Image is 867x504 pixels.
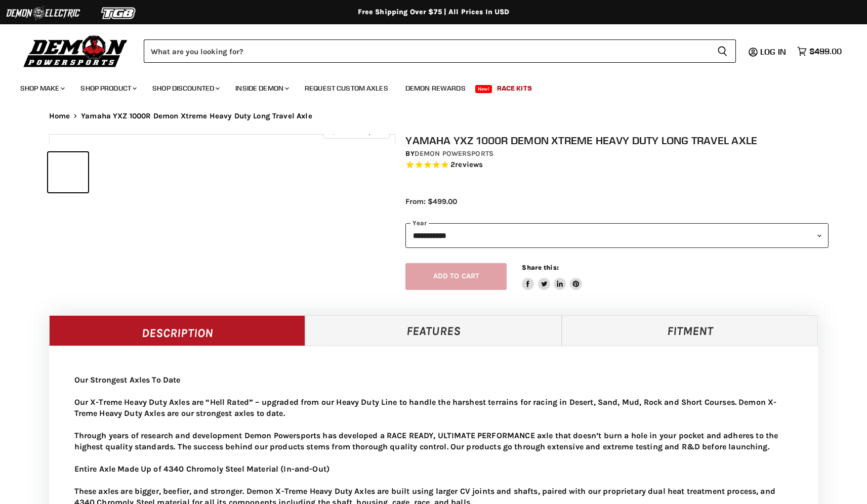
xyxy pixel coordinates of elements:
aside: Share this: [522,263,582,290]
a: Log in [756,47,792,56]
h1: Yamaha YXZ 1000R Demon Xtreme Heavy Duty Long Travel Axle [405,134,829,147]
img: Demon Powersports [20,33,131,69]
input: Search [144,39,709,63]
a: Request Custom Axles [297,78,396,99]
button: IMAGE thumbnail [48,152,88,192]
img: TGB Logo 2 [81,4,157,23]
button: Search [709,39,736,63]
span: Share this: [522,264,558,271]
ul: Main menu [13,74,839,99]
a: Shop Discounted [145,78,226,99]
span: reviews [455,160,483,169]
div: by [405,148,829,159]
span: $499.00 [809,47,842,56]
nav: Breadcrumbs [29,112,839,120]
a: Demon Powersports [415,149,493,158]
span: New! [475,85,492,93]
a: Inside Demon [228,78,295,99]
a: Shop Make [13,78,71,99]
form: Product [144,39,736,63]
span: 2 reviews [450,160,483,169]
span: Log in [760,47,786,57]
a: Home [49,112,70,120]
img: Demon Electric Logo 2 [5,4,81,23]
a: $499.00 [792,44,847,59]
a: Fitment [562,315,818,346]
a: Race Kits [489,78,540,99]
span: From: $499.00 [405,197,457,206]
span: Rated 5.0 out of 5 stars 2 reviews [405,160,829,171]
span: Yamaha YXZ 1000R Demon Xtreme Heavy Duty Long Travel Axle [81,112,312,120]
span: Click to expand [328,128,384,135]
select: year [405,223,829,248]
a: Shop Product [73,78,143,99]
a: Features [305,315,562,346]
div: Free Shipping Over $75 | All Prices In USD [29,8,839,17]
a: Demon Rewards [398,78,473,99]
a: Description [49,315,306,346]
